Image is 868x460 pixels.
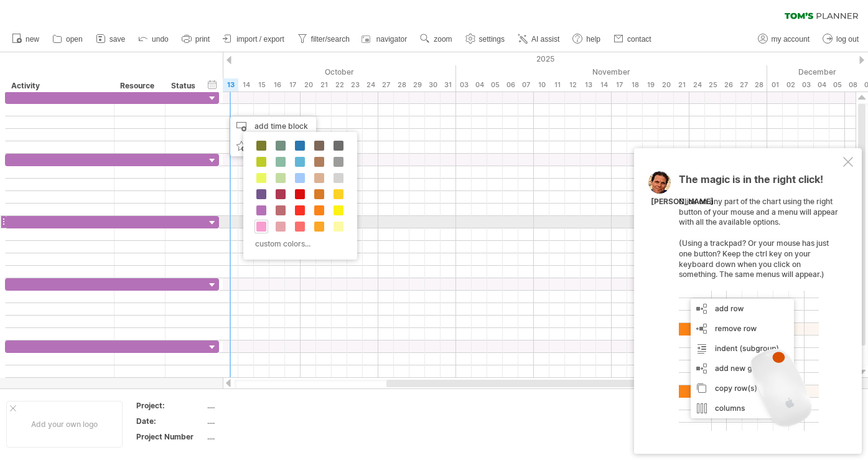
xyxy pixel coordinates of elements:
div: Monday, 1 December 2025 [767,78,783,92]
div: Wednesday, 3 December 2025 [798,78,814,92]
div: Monday, 17 November 2025 [612,78,627,92]
div: Tuesday, 25 November 2025 [705,78,721,92]
div: Add your own logo [6,401,123,448]
div: .... [207,400,312,411]
span: print [195,35,210,44]
span: new [26,35,39,44]
div: Click on any part of the chart using the right button of your mouse and a menu will appear with a... [679,174,841,431]
div: Monday, 13 October 2025 [223,78,238,92]
div: Status [171,80,198,92]
span: save [110,35,125,44]
div: Tuesday, 2 December 2025 [783,78,798,92]
span: The magic is in the right click! [679,173,823,192]
div: Wednesday, 29 October 2025 [409,78,425,92]
div: Wednesday, 12 November 2025 [565,78,581,92]
div: add time block [230,116,316,136]
div: Thursday, 13 November 2025 [581,78,596,92]
div: Thursday, 30 October 2025 [425,78,441,92]
div: Date: [136,416,205,426]
div: Friday, 17 October 2025 [285,78,301,92]
div: Thursday, 6 November 2025 [503,78,518,92]
div: Wednesday, 22 October 2025 [332,78,347,92]
span: AI assist [531,35,559,44]
span: navigator [376,35,407,44]
div: Tuesday, 28 October 2025 [394,78,409,92]
div: Wednesday, 19 November 2025 [643,78,658,92]
div: Thursday, 4 December 2025 [814,78,829,92]
div: Thursday, 16 October 2025 [269,78,285,92]
div: Activity [11,80,107,92]
a: my account [755,31,813,47]
div: Monday, 8 December 2025 [845,78,861,92]
div: Monday, 10 November 2025 [534,78,549,92]
span: my account [772,35,810,44]
div: Wednesday, 26 November 2025 [721,78,736,92]
div: Tuesday, 18 November 2025 [627,78,643,92]
a: print [179,31,213,47]
div: Tuesday, 21 October 2025 [316,78,332,92]
div: Project Number [136,431,205,442]
span: log out [836,35,859,44]
a: settings [462,31,508,47]
div: .... [207,416,312,426]
span: import / export [236,35,284,44]
div: October 2025 [98,65,456,78]
div: custom colors... [250,235,347,252]
div: Tuesday, 4 November 2025 [472,78,487,92]
div: Thursday, 20 November 2025 [658,78,674,92]
span: undo [152,35,169,44]
div: Tuesday, 11 November 2025 [549,78,565,92]
div: Resource [120,80,158,92]
span: contact [627,35,651,44]
div: Monday, 27 October 2025 [378,78,394,92]
a: log out [819,31,862,47]
span: (Using a trackpad? Or your mouse has just one button? Keep the ctrl key on your keyboard down whe... [679,238,829,279]
div: Monday, 24 November 2025 [689,78,705,92]
a: new [9,31,43,47]
div: Wednesday, 5 November 2025 [487,78,503,92]
div: Friday, 31 October 2025 [441,78,456,92]
span: filter/search [311,35,350,44]
div: November 2025 [456,65,767,78]
div: Monday, 20 October 2025 [301,78,316,92]
div: Wednesday, 15 October 2025 [254,78,269,92]
div: Project: [136,400,205,411]
a: open [49,31,86,47]
a: help [569,31,604,47]
div: Friday, 24 October 2025 [363,78,378,92]
div: Friday, 5 December 2025 [829,78,845,92]
div: Friday, 7 November 2025 [518,78,534,92]
a: filter/search [294,31,353,47]
a: import / export [220,31,288,47]
div: .... [207,431,312,442]
a: AI assist [515,31,563,47]
div: Friday, 28 November 2025 [752,78,767,92]
div: Thursday, 23 October 2025 [347,78,363,92]
div: Tuesday, 14 October 2025 [238,78,254,92]
a: contact [610,31,655,47]
a: navigator [360,31,411,47]
div: add icon [230,136,316,156]
a: save [93,31,129,47]
div: Thursday, 27 November 2025 [736,78,752,92]
div: Friday, 21 November 2025 [674,78,689,92]
span: settings [479,35,505,44]
div: [PERSON_NAME] [651,197,714,207]
span: help [586,35,600,44]
a: undo [135,31,172,47]
div: Monday, 3 November 2025 [456,78,472,92]
span: zoom [434,35,452,44]
span: open [66,35,83,44]
div: Friday, 14 November 2025 [596,78,612,92]
a: zoom [417,31,455,47]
